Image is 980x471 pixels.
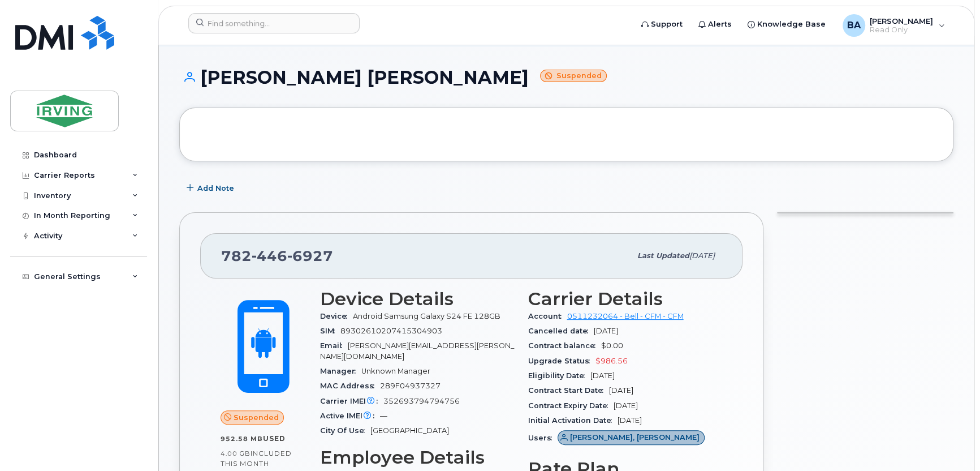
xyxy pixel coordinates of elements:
a: Alerts [690,13,740,36]
span: Manager [320,367,361,375]
span: [DATE] [594,327,618,335]
span: [DATE] [609,386,633,395]
span: [DATE] [590,371,615,380]
span: [DATE] [614,401,638,410]
span: $0.00 [601,341,623,350]
span: Account [528,312,567,320]
span: 289F04937327 [380,382,441,390]
span: used [263,434,286,443]
h3: Employee Details [320,447,515,468]
span: Carrier IMEI [320,397,383,405]
span: MAC Address [320,382,380,390]
span: Active IMEI [320,412,380,420]
input: Find something... [188,13,360,33]
span: [DATE] [618,416,642,425]
span: 446 [252,247,287,264]
a: Knowledge Base [740,13,834,36]
span: Add Note [197,183,234,194]
span: included this month [221,449,292,468]
span: Contract balance [528,341,601,350]
span: Users [528,434,558,442]
span: Android Samsung Galaxy S24 FE 128GB [353,312,500,320]
span: Contract Expiry Date [528,401,614,410]
span: Alerts [708,19,732,30]
span: [PERSON_NAME][EMAIL_ADDRESS][PERSON_NAME][DOMAIN_NAME] [320,341,514,360]
span: Device [320,312,353,320]
h1: [PERSON_NAME] [PERSON_NAME] [179,67,953,87]
span: [GEOGRAPHIC_DATA] [370,426,449,435]
button: Add Note [179,178,244,199]
span: Suspended [234,412,279,423]
span: Support [651,19,683,30]
span: SIM [320,327,340,335]
span: [DATE] [689,251,715,260]
span: [PERSON_NAME], [PERSON_NAME] [570,432,700,443]
span: 4.00 GB [221,449,251,457]
span: — [380,412,387,420]
span: Contract Start Date [528,386,609,395]
h3: Carrier Details [528,289,723,309]
span: Email [320,341,348,350]
span: 352693794794756 [383,397,460,405]
a: [PERSON_NAME], [PERSON_NAME] [558,434,705,442]
div: Bonas, Amanda [835,14,953,37]
span: Last updated [637,251,689,260]
span: Read Only [870,25,933,35]
span: Eligibility Date [528,371,590,380]
a: Support [633,13,690,36]
span: Upgrade Status [528,357,595,365]
span: [PERSON_NAME] [870,16,933,25]
span: 89302610207415304903 [340,327,442,335]
span: $986.56 [595,357,628,365]
span: City Of Use [320,426,370,435]
span: 782 [221,247,333,264]
span: Cancelled date [528,327,594,335]
span: Initial Activation Date [528,416,618,425]
span: BA [847,19,861,32]
h3: Device Details [320,289,515,309]
span: Knowledge Base [757,19,826,30]
span: Unknown Manager [361,367,430,375]
span: 952.58 MB [221,435,263,443]
a: 0511232064 - Bell - CFM - CFM [567,312,684,320]
span: 6927 [287,247,333,264]
small: Suspended [540,70,607,83]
